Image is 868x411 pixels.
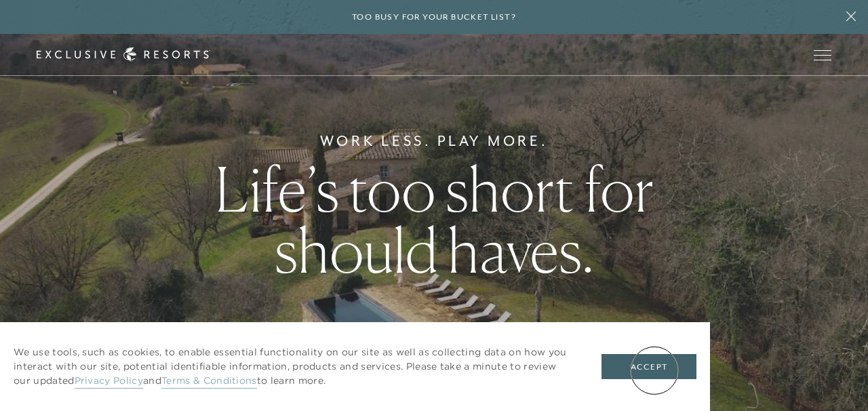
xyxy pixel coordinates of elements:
[161,374,257,389] a: Terms & Conditions
[152,159,716,281] h1: Life’s too short for should haves.
[75,374,143,389] a: Privacy Policy
[320,130,549,152] h6: Work Less. Play More.
[14,345,574,388] p: We use tools, such as cookies, to enable essential functionality on our site as well as collectin...
[814,50,831,60] button: Open navigation
[352,11,516,24] h6: Too busy for your bucket list?
[601,354,696,380] button: Accept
